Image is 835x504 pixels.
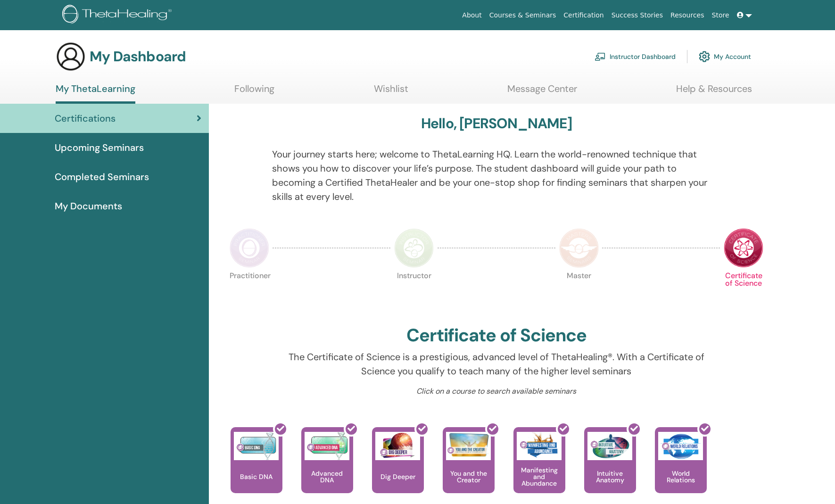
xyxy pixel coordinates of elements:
[374,83,408,101] a: Wishlist
[655,470,707,483] p: World Relations
[55,111,116,125] span: Certifications
[301,470,353,483] p: Advanced DNA
[90,48,186,65] h3: My Dashboard
[724,228,763,268] img: Certificate of Science
[560,7,607,24] a: Certification
[56,83,135,104] a: My ThetaLearning
[708,7,733,24] a: Store
[699,49,710,65] img: cog.svg
[513,467,565,487] p: Manifesting and Abundance
[587,432,632,460] img: Intuitive Anatomy
[305,432,349,460] img: Advanced DNA
[421,115,572,132] h3: Hello, [PERSON_NAME]
[272,350,721,378] p: The Certificate of Science is a prestigious, advanced level of ThetaHealing®. With a Certificate ...
[234,83,274,101] a: Following
[699,46,751,67] a: My Account
[230,228,269,268] img: Practitioner
[56,41,86,72] img: generic-user-icon.jpg
[55,140,144,155] span: Upcoming Seminars
[394,228,434,268] img: Instructor
[55,199,122,213] span: My Documents
[272,386,721,397] p: Click on a course to search available seminars
[595,46,676,67] a: Instructor Dashboard
[406,325,587,347] h2: Certificate of Science
[230,272,269,312] p: Practitioner
[724,272,763,312] p: Certificate of Science
[375,432,420,460] img: Dig Deeper
[658,432,703,460] img: World Relations
[584,470,636,483] p: Intuitive Anatomy
[667,7,708,24] a: Resources
[608,7,667,24] a: Success Stories
[559,272,599,312] p: Master
[446,432,491,458] img: You and the Creator
[676,83,752,101] a: Help & Resources
[377,473,419,480] p: Dig Deeper
[62,5,175,26] img: logo.png
[55,170,149,184] span: Completed Seminars
[507,83,577,101] a: Message Center
[486,7,560,24] a: Courses & Seminars
[234,432,279,460] img: Basic DNA
[517,432,562,460] img: Manifesting and Abundance
[394,272,434,312] p: Instructor
[595,52,606,61] img: chalkboard-teacher.svg
[559,228,599,268] img: Master
[443,470,495,483] p: You and the Creator
[272,147,721,204] p: Your journey starts here; welcome to ThetaLearning HQ. Learn the world-renowned technique that sh...
[458,7,485,24] a: About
